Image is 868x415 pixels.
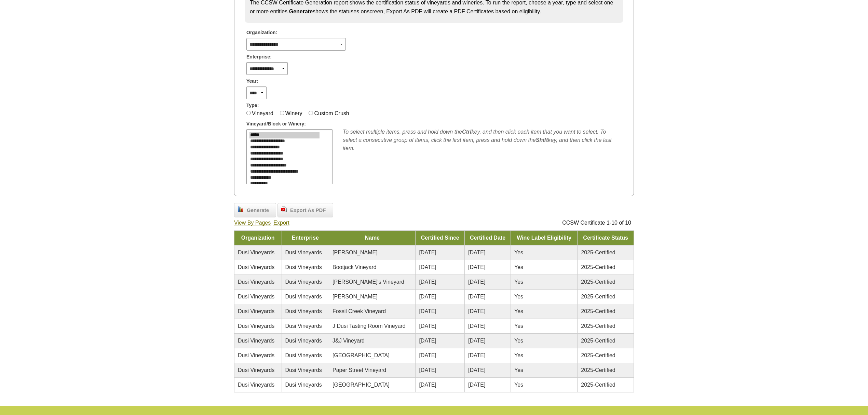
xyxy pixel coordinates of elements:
[289,9,313,14] strong: Generate
[468,250,485,255] span: [DATE]
[238,250,274,255] span: Dusi Vineyards
[246,120,306,128] span: Vineyard/Block or Winery:
[468,338,485,344] span: [DATE]
[514,323,523,329] span: Yes
[333,352,390,358] span: [GEOGRAPHIC_DATA]
[285,279,322,285] span: Dusi Vineyards
[238,264,274,270] span: Dusi Vineyards
[419,382,436,388] span: [DATE]
[281,206,287,212] img: doc_pdf.png
[514,338,523,344] span: Yes
[329,231,416,245] td: Name
[333,382,390,388] span: [GEOGRAPHIC_DATA]
[514,264,523,270] span: Yes
[465,231,511,245] td: Certified Date
[419,264,436,270] span: [DATE]
[238,294,274,299] span: Dusi Vineyards
[562,220,631,226] span: CCSW Certificate 1-10 of 10
[514,279,523,285] span: Yes
[419,338,436,344] span: [DATE]
[333,323,406,329] span: J Dusi Tasting Room Vineyard
[419,352,436,358] span: [DATE]
[468,323,485,329] span: [DATE]
[273,220,289,226] a: Export
[238,338,274,344] span: Dusi Vineyards
[419,294,436,299] span: [DATE]
[238,352,274,358] span: Dusi Vineyards
[581,338,615,344] span: 2025-Certified
[314,110,349,116] label: Custom Crush
[285,308,322,314] span: Dusi Vineyards
[416,231,465,245] td: Certified Since
[282,231,329,245] td: Enterprise
[514,352,523,358] span: Yes
[581,294,615,299] span: 2025-Certified
[514,308,523,314] span: Yes
[462,129,472,135] b: Ctrl
[419,279,436,285] span: [DATE]
[238,279,274,285] span: Dusi Vineyards
[581,308,615,314] span: 2025-Certified
[285,382,322,388] span: Dusi Vineyards
[536,137,548,143] b: Shift
[333,308,386,314] span: Fossil Creek Vineyard
[514,367,523,373] span: Yes
[581,367,615,373] span: 2025-Certified
[468,308,485,314] span: [DATE]
[285,294,322,299] span: Dusi Vineyards
[468,264,485,270] span: [DATE]
[581,352,615,358] span: 2025-Certified
[419,308,436,314] span: [DATE]
[238,323,274,329] span: Dusi Vineyards
[234,231,282,245] td: Organization
[468,367,485,373] span: [DATE]
[285,323,322,329] span: Dusi Vineyards
[468,294,485,299] span: [DATE]
[285,352,322,358] span: Dusi Vineyards
[514,294,523,299] span: Yes
[246,102,259,109] span: Type:
[234,203,276,217] a: Generate
[285,338,322,344] span: Dusi Vineyards
[285,264,322,270] span: Dusi Vineyards
[333,264,377,270] span: Bootjack Vineyard
[581,323,615,329] span: 2025-Certified
[468,382,485,388] span: [DATE]
[419,323,436,329] span: [DATE]
[285,250,322,255] span: Dusi Vineyards
[419,367,436,373] span: [DATE]
[581,279,615,285] span: 2025-Certified
[511,231,578,245] td: Wine Label Eligibility
[238,308,274,314] span: Dusi Vineyards
[581,264,615,270] span: 2025-Certified
[333,338,365,344] span: J&J Vineyard
[333,367,386,373] span: Paper Street Vineyard
[243,206,272,214] span: Generate
[578,231,634,245] td: Certificate Status
[238,382,274,388] span: Dusi Vineyards
[514,382,523,388] span: Yes
[285,110,302,116] label: Winery
[246,53,272,61] span: Enterprise:
[287,206,329,214] span: Export As PDF
[246,78,258,85] span: Year:
[333,250,378,255] span: [PERSON_NAME]
[238,206,243,212] img: chart_bar.png
[468,279,485,285] span: [DATE]
[333,279,404,285] span: [PERSON_NAME]'s Vineyard
[581,382,615,388] span: 2025-Certified
[234,220,271,226] a: View By Pages
[333,294,378,299] span: [PERSON_NAME]
[514,250,523,255] span: Yes
[277,203,333,217] a: Export As PDF
[419,250,436,255] span: [DATE]
[252,110,273,116] label: Vineyard
[246,29,277,36] span: Organization:
[468,352,485,358] span: [DATE]
[285,367,322,373] span: Dusi Vineyards
[238,367,274,373] span: Dusi Vineyards
[581,250,615,255] span: 2025-Certified
[343,128,622,152] div: To select multiple items, press and hold down the key, and then click each item that you want to ...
